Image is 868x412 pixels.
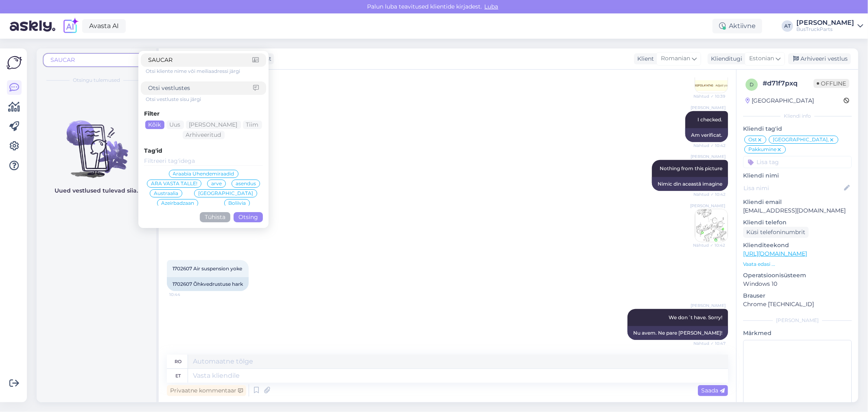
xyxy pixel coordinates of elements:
[697,116,722,123] span: I checked.
[691,105,726,111] span: [PERSON_NAME]
[148,56,252,64] input: Otsi kliente
[743,317,852,324] div: [PERSON_NAME]
[813,79,849,88] span: Offline
[7,55,22,70] img: Askly Logo
[743,271,852,280] p: Operatsioonisüsteem
[693,340,726,346] span: Nähtud ✓ 10:47
[782,20,793,32] div: AT
[749,54,774,63] span: Estonian
[773,137,829,142] span: [GEOGRAPHIC_DATA],
[175,369,181,383] div: et
[151,181,197,186] span: ÄRA VASTA TALLE!
[796,26,854,33] div: BusTruckParts
[652,177,728,191] div: Nimic din această imagine
[748,137,757,142] span: Ost
[691,302,726,309] span: [PERSON_NAME]
[743,184,842,193] input: Lisa nimi
[693,142,726,149] span: Nähtud ✓ 10:42
[746,96,814,105] div: [GEOGRAPHIC_DATA]
[693,242,725,248] span: Nähtud ✓ 10:42
[627,326,728,340] div: Nu avem. Ne pare [PERSON_NAME]!
[144,110,263,118] div: Filter
[685,128,728,142] div: Am verificat.
[743,112,852,120] div: Kliendi info
[743,198,852,206] p: Kliendi email
[743,156,852,168] input: Lisa tag
[148,84,253,92] input: Otsi vestlustes
[743,171,852,180] p: Kliendi nimi
[743,250,807,257] a: [URL][DOMAIN_NAME]
[669,314,722,320] span: We don´t have. Sorry!
[661,54,690,63] span: Romanian
[167,277,249,291] div: 1702607 Õhkvedrustuse hark
[695,209,728,242] img: Attachment
[763,79,813,88] div: # d71f7pxq
[796,20,863,33] a: [PERSON_NAME]BusTruckParts
[743,206,852,215] p: [EMAIL_ADDRESS][DOMAIN_NAME]
[743,280,852,288] p: Windows 10
[743,261,852,268] p: Vaata edasi ...
[175,355,181,368] div: ro
[145,121,164,129] div: Kõik
[73,77,120,84] span: Otsingu tulemused
[167,385,246,396] div: Privaatne kommentaar
[748,147,776,152] span: Pakkumine
[743,300,852,309] p: Chrome [TECHNICAL_ID]
[169,291,200,298] span: 10:44
[788,53,851,64] div: Arhiveeri vestlus
[693,191,726,197] span: Nähtud ✓ 10:42
[743,218,852,227] p: Kliendi telefon
[154,191,178,196] span: Austraalia
[701,387,725,394] span: Saada
[146,96,266,103] div: Otsi vestluste sisu järgi
[660,165,722,171] span: Nothing from this picture
[691,153,726,160] span: [PERSON_NAME]
[634,55,654,63] div: Klient
[37,106,156,179] img: No chats
[708,55,742,63] div: Klienditugi
[743,227,809,238] div: Küsi telefoninumbrit
[796,20,854,26] div: [PERSON_NAME]
[713,19,762,33] div: Aktiivne
[482,3,501,10] span: Luba
[743,241,852,250] p: Klienditeekond
[750,81,754,88] span: d
[55,186,138,195] p: Uued vestlused tulevad siia.
[82,19,126,33] a: Avasta AI
[743,125,852,133] p: Kliendi tag'id
[146,68,266,75] div: Otsi kliente nime või meiliaadressi järgi
[50,56,75,64] span: SAUCAR
[743,291,852,300] p: Brauser
[144,157,263,166] input: Filtreeri tag'idega
[62,18,79,35] img: explore-ai
[743,329,852,337] p: Märkmed
[173,265,242,272] span: 1702607 Air suspension yoke
[144,147,263,155] div: Tag'id
[693,93,725,99] span: Nähtud ✓ 10:39
[690,203,725,209] span: [PERSON_NAME]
